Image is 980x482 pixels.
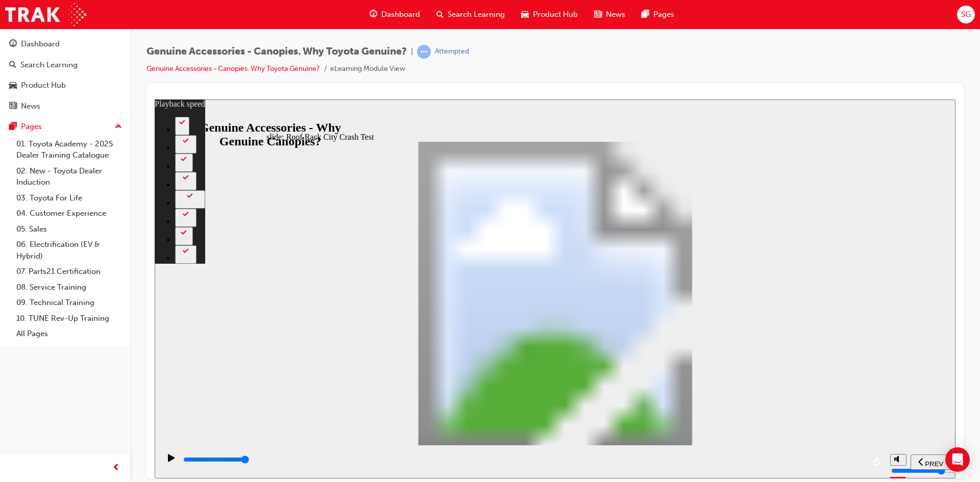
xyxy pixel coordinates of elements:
[12,163,126,190] a: 02. New - Toyota Dealer Induction
[12,190,126,206] a: 03. Toyota For Life
[4,117,126,136] button: Pages
[736,354,752,366] button: volume
[12,237,126,264] a: 06. Electrification (EV & Hybrid)
[9,40,17,49] span: guage-icon
[21,100,40,112] div: News
[756,355,796,370] button: previous
[653,9,674,20] span: Pages
[112,462,120,474] span: prev-icon
[9,122,17,132] span: pages-icon
[330,63,405,75] li: eLearning Module View
[20,59,78,71] div: Search Learning
[21,38,60,50] div: Dashboard
[957,6,975,23] button: SG
[12,264,126,280] a: 07. Parts21 Certification
[435,47,469,57] div: Attempted
[4,76,126,95] a: Product Hub
[361,4,428,25] a: guage-iconDashboard
[370,8,377,21] span: guage-icon
[29,356,94,364] input: slide progress
[4,35,126,54] a: Dashboard
[5,346,730,379] div: playback controls
[9,61,16,70] span: search-icon
[633,4,682,25] a: pages-iconPages
[715,355,730,370] button: replay
[12,221,126,237] a: 05. Sales
[4,56,126,74] a: Search Learning
[448,9,505,20] span: Search Learning
[9,81,17,90] span: car-icon
[606,9,625,20] span: News
[12,136,126,163] a: 01. Toyota Academy - 2025 Dealer Training Catalogue
[513,4,586,25] a: car-iconProduct Hub
[146,64,320,73] a: Genuine Accessories - Canopies. Why Toyota Genuine?
[24,27,31,34] div: 2
[417,45,431,59] span: learningRecordVerb_ATTEMPT-icon
[381,9,420,20] span: Dashboard
[12,311,126,326] a: 10. TUNE Rev-Up Training
[12,206,126,221] a: 04. Customer Experience
[146,46,407,58] span: Genuine Accessories - Canopies. Why Toyota Genuine?
[4,33,126,117] button: DashboardSearch LearningProduct HubNews
[21,80,66,91] div: Product Hub
[411,46,413,58] span: |
[428,4,513,25] a: search-iconSearch Learning
[115,120,122,134] span: up-icon
[12,326,126,342] a: All Pages
[533,9,578,20] span: Product Hub
[756,346,796,379] nav: slide navigation
[961,9,971,20] span: SG
[9,102,17,111] span: news-icon
[5,3,86,26] img: Trak
[737,367,802,375] input: volume
[5,354,22,371] button: play/pause
[736,346,751,379] div: misc controls
[642,8,649,21] span: pages-icon
[770,361,789,368] span: PREV
[21,121,42,133] div: Pages
[521,8,529,21] span: car-icon
[12,280,126,295] a: 08. Service Training
[436,8,444,21] span: search-icon
[4,97,126,116] a: News
[12,295,126,311] a: 09. Technical Training
[586,4,633,25] a: news-iconNews
[20,17,35,36] button: 2
[945,447,970,472] div: Open Intercom Messenger
[594,8,602,21] span: news-icon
